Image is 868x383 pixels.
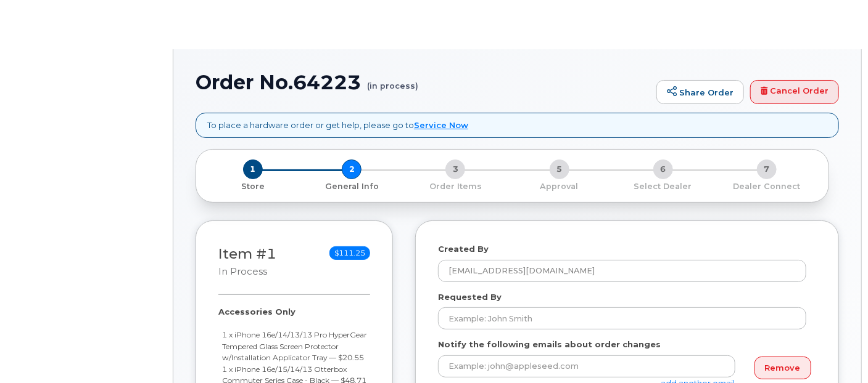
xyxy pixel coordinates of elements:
input: Example: john@appleseed.com [438,355,735,377]
a: 1 Store [206,179,300,192]
label: Requested By [438,291,502,303]
span: 1 [243,159,263,179]
span: $111.25 [329,246,370,260]
p: To place a hardware order or get help, please go to [207,119,468,131]
p: Store [211,181,295,192]
a: Service Now [414,120,468,130]
small: (in process) [367,71,418,91]
small: 1 x iPhone 16e/14/13/13 Pro HyperGear Tempered Glass Screen Protector w/Installation Applicator T... [223,330,368,362]
a: Remove [754,357,811,379]
h1: Order No.64223 [196,71,650,93]
a: Share Order [656,80,744,105]
label: Created By [438,243,489,255]
label: Notify the following emails about order changes [438,339,661,350]
small: in process [218,266,267,277]
input: Example: John Smith [438,307,806,329]
a: Cancel Order [750,80,839,105]
strong: Accessories Only [218,307,296,316]
h3: Item #1 [218,246,276,278]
